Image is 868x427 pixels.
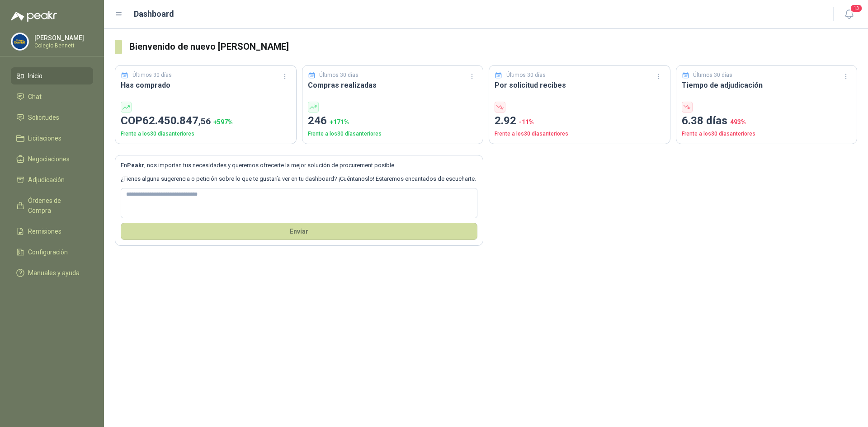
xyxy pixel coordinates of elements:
[28,196,85,216] span: Órdenes de Compra
[495,80,665,91] h3: Por solicitud recibes
[28,113,59,122] span: Solicitudes
[682,130,852,138] p: Frente a los 30 días anteriores
[127,162,144,169] b: Peakr
[330,118,349,126] span: + 171 %
[121,80,291,91] h3: Has comprado
[730,118,746,126] span: 493 %
[121,113,291,130] p: COP
[11,150,93,168] a: Negociaciones
[308,80,478,91] h3: Compras realizadas
[11,264,93,282] a: Manuales y ayuda
[121,130,291,138] p: Frente a los 30 días anteriores
[198,116,211,127] span: ,56
[28,175,65,185] span: Adjudicación
[11,11,57,22] img: Logo peakr
[28,247,68,257] span: Configuración
[34,35,91,41] p: [PERSON_NAME]
[11,130,93,147] a: Licitaciones
[11,88,93,105] a: Chat
[132,71,172,80] p: Últimos 30 días
[129,40,857,54] h3: Bienvenido de nuevo [PERSON_NAME]
[134,8,174,20] h1: Dashboard
[11,33,28,50] img: Company Logo
[506,71,546,80] p: Últimos 30 días
[28,92,42,102] span: Chat
[28,154,70,164] span: Negociaciones
[11,171,93,188] a: Adjudicación
[682,113,852,130] p: 6.38 días
[693,71,732,80] p: Últimos 30 días
[519,118,534,126] span: -11 %
[850,4,863,13] span: 13
[11,109,93,126] a: Solicitudes
[308,130,478,138] p: Frente a los 30 días anteriores
[495,130,665,138] p: Frente a los 30 días anteriores
[28,226,61,236] span: Remisiones
[841,6,857,23] button: 13
[28,133,61,143] span: Licitaciones
[11,223,93,240] a: Remisiones
[682,80,852,91] h3: Tiempo de adjudicación
[319,71,359,80] p: Últimos 30 días
[11,67,93,84] a: Inicio
[121,161,477,170] p: En , nos importan tus necesidades y queremos ofrecerte la mejor solución de procurement posible.
[142,114,211,127] span: 62.450.847
[11,244,93,261] a: Configuración
[121,223,477,240] button: Envíar
[308,113,478,130] p: 246
[28,268,80,278] span: Manuales y ayuda
[34,43,91,48] p: Colegio Bennett
[213,118,233,126] span: + 597 %
[11,192,93,219] a: Órdenes de Compra
[28,71,42,81] span: Inicio
[495,113,665,130] p: 2.92
[121,174,477,183] p: ¿Tienes alguna sugerencia o petición sobre lo que te gustaría ver en tu dashboard? ¡Cuéntanoslo! ...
